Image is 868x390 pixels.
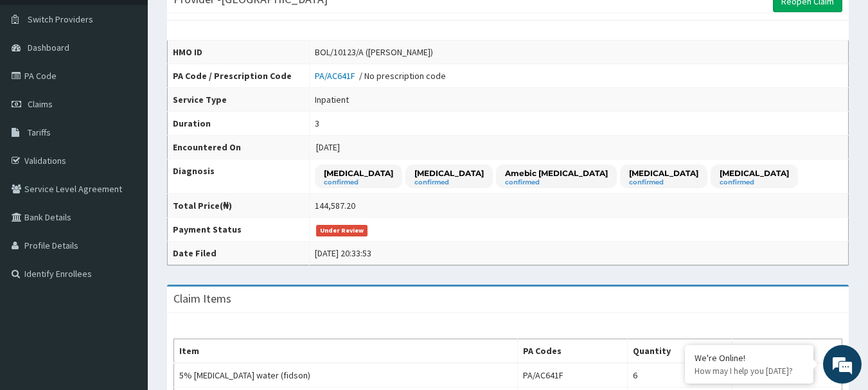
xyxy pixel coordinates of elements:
small: confirmed [720,179,789,186]
th: Quantity [628,339,732,364]
th: Diagnosis [168,159,310,194]
div: [DATE] 20:33:53 [315,247,371,260]
th: HMO ID [168,40,310,64]
p: [MEDICAL_DATA] [414,168,484,179]
p: How may I help you today? [695,366,804,377]
div: 3 [315,117,319,130]
div: BOL/10123/A ([PERSON_NAME]) [315,46,433,58]
div: Chat with us now [67,72,216,89]
td: PA/AC641F [517,363,627,387]
th: Price(₦) [732,339,842,364]
small: confirmed [324,179,393,186]
div: Minimize live chat window [211,6,242,37]
h3: Claim Items [173,293,231,305]
th: Duration [168,112,310,136]
p: [MEDICAL_DATA] [324,168,393,179]
th: PA Code / Prescription Code [168,64,310,88]
p: [MEDICAL_DATA] [629,168,698,179]
p: Amebic [MEDICAL_DATA] [505,168,608,179]
span: We're online! [75,114,177,244]
th: Encountered On [168,136,310,159]
th: Item [174,339,518,364]
span: Switch Providers [28,13,93,25]
div: / No prescription code [315,69,446,82]
p: [MEDICAL_DATA] [720,168,789,179]
th: Date Filed [168,242,310,265]
div: 144,587.20 [315,199,355,212]
div: We're Online! [695,352,804,364]
td: 6 [628,363,732,387]
span: Tariffs [28,127,51,138]
th: Total Price(₦) [168,194,310,218]
div: Inpatient [315,93,349,106]
th: Payment Status [168,218,310,242]
small: confirmed [505,179,608,186]
a: PA/AC641F [315,70,359,82]
span: [DATE] [316,141,340,153]
td: 5% [MEDICAL_DATA] water (fidson) [174,363,518,387]
span: Dashboard [28,42,69,53]
small: confirmed [629,179,698,186]
span: Under Review [316,225,368,236]
img: d_794563401_company_1708531726252_794563401 [24,64,52,96]
th: Service Type [168,88,310,112]
span: Claims [28,98,53,110]
small: confirmed [414,179,484,186]
th: PA Codes [517,339,627,364]
textarea: Type your message and hit 'Enter' [6,256,245,301]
